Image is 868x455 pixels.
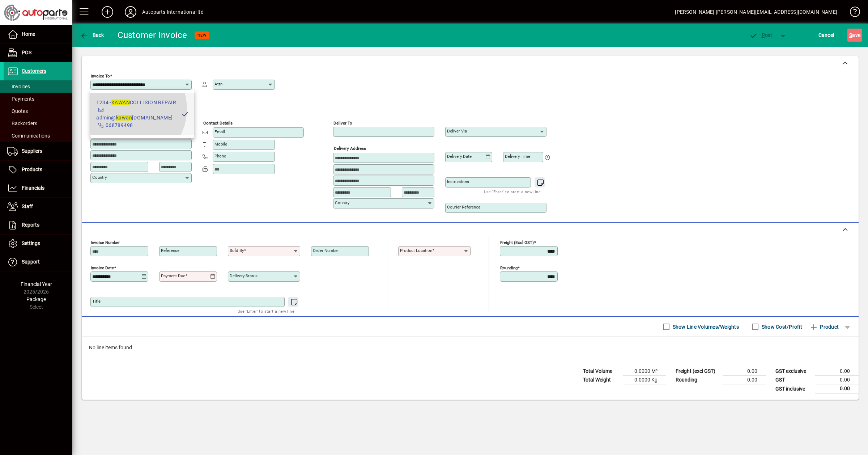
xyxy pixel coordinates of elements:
[197,33,207,38] span: NEW
[500,240,534,245] mat-label: Freight (excl GST)
[78,29,106,42] button: Back
[7,133,50,139] span: Communications
[762,32,765,38] span: P
[22,203,33,209] span: Staff
[675,6,837,18] div: [PERSON_NAME] [PERSON_NAME][EMAIL_ADDRESS][DOMAIN_NAME]
[4,161,72,179] a: Products
[119,5,142,18] button: Profile
[214,153,226,159] mat-label: Phone
[26,296,46,302] span: Package
[772,367,815,376] td: GST exclusive
[4,142,72,160] a: Suppliers
[96,5,119,18] button: Add
[447,179,469,184] mat-label: Instructions
[92,299,101,304] mat-label: Title
[4,216,72,234] a: Reports
[230,273,258,278] mat-label: Delivery status
[7,96,34,102] span: Payments
[22,259,40,265] span: Support
[72,29,112,42] app-page-header-button: Back
[4,235,72,253] a: Settings
[484,188,541,196] mat-hint: Use 'Enter' to start a new line
[7,108,28,114] span: Quotes
[4,93,72,105] a: Payments
[22,50,31,55] span: POS
[22,167,42,172] span: Products
[815,384,859,393] td: 0.00
[447,129,467,134] mat-label: Deliver via
[723,367,766,376] td: 0.00
[772,384,815,393] td: GST inclusive
[161,248,179,253] mat-label: Reference
[623,367,666,376] td: 0.0000 M³
[142,6,204,18] div: Autoparts International ltd
[505,154,530,159] mat-label: Delivery time
[230,248,244,253] mat-label: Sold by
[21,281,52,287] span: Financial Year
[400,248,432,253] mat-label: Product location
[22,148,42,154] span: Suppliers
[4,105,72,117] a: Quotes
[4,80,72,93] a: Invoices
[91,73,110,79] mat-label: Invoice To
[847,29,862,42] button: Save
[579,367,623,376] td: Total Volume
[815,376,859,384] td: 0.00
[579,376,623,384] td: Total Weight
[4,25,72,43] a: Home
[7,121,37,126] span: Backorders
[238,307,294,315] mat-hint: Use 'Enter' to start a new line
[214,81,222,87] mat-label: Attn
[817,29,836,42] button: Cancel
[849,29,860,41] span: ave
[723,376,766,384] td: 0.00
[806,320,842,333] button: Product
[4,253,72,271] a: Support
[214,142,227,147] mat-label: Mobile
[335,200,349,205] mat-label: Country
[22,222,39,228] span: Reports
[447,154,472,159] mat-label: Delivery date
[4,44,72,62] a: POS
[500,265,518,270] mat-label: Rounding
[772,376,815,384] td: GST
[809,321,839,333] span: Product
[4,179,72,197] a: Financials
[749,32,773,38] span: ost
[91,240,120,245] mat-label: Invoice number
[849,32,852,38] span: S
[4,198,72,216] a: Staff
[844,1,859,25] a: Knowledge Base
[214,129,225,134] mat-label: Email
[4,117,72,130] a: Backorders
[672,367,723,376] td: Freight (excl GST)
[182,115,193,127] button: Copy to Delivery address
[22,240,40,246] span: Settings
[623,376,666,384] td: 0.0000 Kg
[22,185,44,191] span: Financials
[22,68,46,74] span: Customers
[333,121,352,126] mat-label: Deliver To
[4,130,72,142] a: Communications
[671,323,739,330] label: Show Line Volumes/Weights
[760,323,802,330] label: Show Cost/Profit
[447,205,480,210] mat-label: Courier Reference
[7,84,30,89] span: Invoices
[80,32,104,38] span: Back
[82,337,859,359] div: No line items found
[22,31,35,37] span: Home
[91,265,114,270] mat-label: Invoice date
[745,29,776,42] button: Post
[313,248,339,253] mat-label: Order number
[815,367,859,376] td: 0.00
[672,376,723,384] td: Rounding
[818,29,834,41] span: Cancel
[161,273,185,278] mat-label: Payment due
[92,175,107,180] mat-label: Country
[118,29,187,41] div: Customer Invoice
